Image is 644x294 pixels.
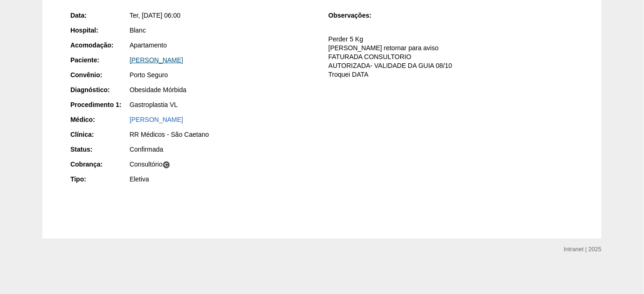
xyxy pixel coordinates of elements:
[130,100,315,109] div: Gastroplastia VL
[70,130,129,139] div: Clínica:
[70,26,129,35] div: Hospital:
[70,40,129,50] div: Acomodação:
[70,174,129,184] div: Tipo:
[130,26,315,35] div: Blanc
[130,174,315,184] div: Eletiva
[70,145,129,154] div: Status:
[329,35,574,79] p: Perder 5 Kg [PERSON_NAME] retornar para aviso FATURADA CONSULTORIO AUTORIZADA- VALIDADE DA GUIA 0...
[130,116,183,123] a: [PERSON_NAME]
[70,70,129,80] div: Convênio:
[130,40,315,50] div: Apartamento
[70,160,129,169] div: Cobrança:
[130,130,315,139] div: RR Médicos - São Caetano
[130,12,180,19] span: Ter, [DATE] 06:00
[70,85,129,94] div: Diagnóstico:
[130,160,315,169] div: Consultório
[130,70,315,80] div: Porto Seguro
[564,245,602,254] div: Intranet | 2025
[329,11,387,20] div: Observações:
[70,100,129,109] div: Procedimento 1:
[130,145,315,154] div: Confirmada
[130,56,183,64] a: [PERSON_NAME]
[130,85,315,94] div: Obesidade Mórbida
[163,161,171,169] span: C
[70,115,129,124] div: Médico:
[70,11,129,20] div: Data:
[70,55,129,65] div: Paciente:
